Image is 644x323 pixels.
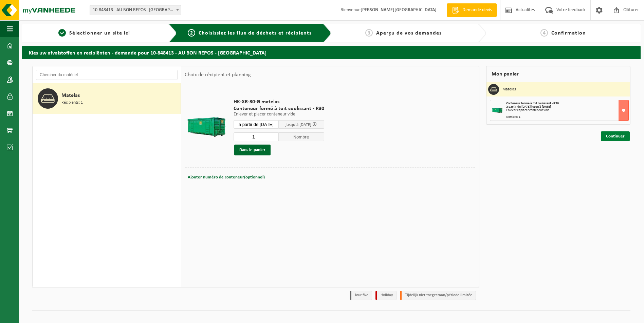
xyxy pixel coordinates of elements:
div: Mon panier [486,66,631,82]
button: Matelas Récipients: 1 [33,83,181,114]
span: jusqu'à [DATE] [286,123,311,127]
span: 4 [540,29,548,37]
h2: Kies uw afvalstoffen en recipiënten - demande pour 10-848413 - AU BON REPOS - [GEOGRAPHIC_DATA] [22,46,641,59]
li: Holiday [375,291,397,300]
div: Enlever et placer conteneur vide [506,109,629,112]
span: Demande devis [461,7,493,14]
span: Conteneur fermé à toit coulissant - R30 [234,105,324,112]
span: Matelas [61,91,80,100]
span: 10-848413 - AU BON REPOS - WATERLOO [90,5,181,15]
input: Chercher du matériel [36,70,178,80]
span: Confirmation [551,30,586,36]
input: Sélectionnez date [234,120,279,129]
a: Continuer [601,131,630,141]
a: 1Sélectionner un site ici [25,29,163,37]
span: 1 [58,29,66,37]
span: Récipients: 1 [61,100,83,106]
span: Conteneur fermé à toit coulissant - R30 [506,102,559,105]
span: 2 [188,29,195,37]
h3: Matelas [502,84,516,95]
li: Tijdelijk niet toegestaan/période limitée [400,291,476,300]
div: Choix de récipient et planning [181,66,254,83]
span: Aperçu de vos demandes [376,30,442,36]
span: Ajouter numéro de conteneur(optionnel) [188,175,265,179]
span: Choisissiez les flux de déchets et récipients [199,30,312,36]
p: Enlever et placer conteneur vide [234,112,324,117]
strong: [PERSON_NAME][GEOGRAPHIC_DATA] [361,7,437,13]
li: Jour fixe [350,291,372,300]
div: Nombre: 1 [506,115,629,119]
button: Dans le panier [234,145,271,155]
span: HK-XR-30-G matelas [234,99,324,105]
span: Nombre [279,132,324,141]
span: 3 [365,29,373,37]
strong: à partir de [DATE] jusqu'à [DATE] [506,105,551,109]
span: Sélectionner un site ici [69,30,130,36]
span: 10-848413 - AU BON REPOS - WATERLOO [90,5,181,15]
a: Demande devis [447,3,497,17]
button: Ajouter numéro de conteneur(optionnel) [187,173,265,182]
